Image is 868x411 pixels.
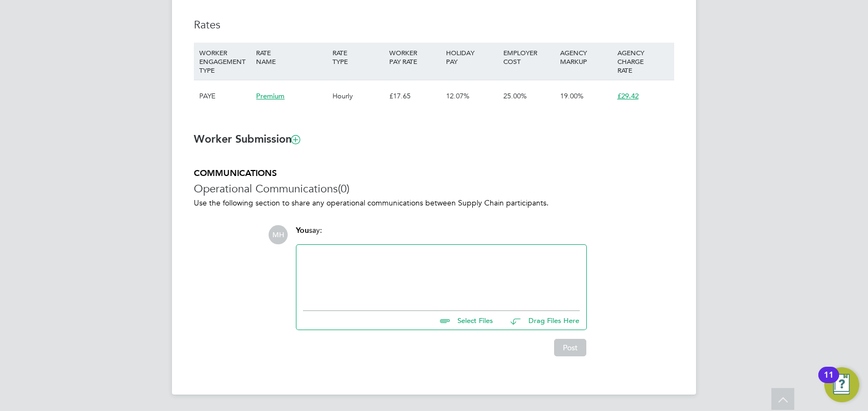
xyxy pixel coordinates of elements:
div: EMPLOYER COST [501,43,557,71]
button: Open Resource Center, 11 new notifications [824,367,859,402]
span: 19.00% [560,91,584,101]
button: Drag Files Here [502,309,580,332]
h5: COMMUNICATIONS [194,168,674,179]
div: 11 [824,375,834,389]
span: You [296,226,309,235]
div: PAYE [197,80,253,112]
span: 12.07% [446,91,469,101]
span: (0) [338,181,349,196]
button: Post [554,339,586,356]
p: Use the following section to share any operational communications between Supply Chain participants. [194,198,674,208]
div: RATE NAME [253,43,329,71]
span: MH [269,225,288,244]
div: £17.65 [387,80,443,112]
div: HOLIDAY PAY [443,43,500,71]
div: AGENCY CHARGE RATE [615,43,671,80]
span: Premium [256,91,284,101]
div: AGENCY MARKUP [557,43,614,71]
h3: Rates [194,17,674,32]
div: Hourly [330,80,387,112]
span: £29.42 [617,91,639,101]
div: WORKER PAY RATE [387,43,443,71]
b: Worker Submission [194,132,300,145]
div: RATE TYPE [330,43,387,71]
div: say: [296,225,587,244]
div: WORKER ENGAGEMENT TYPE [197,43,253,80]
h3: Operational Communications [194,181,674,196]
span: 25.00% [503,91,527,101]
